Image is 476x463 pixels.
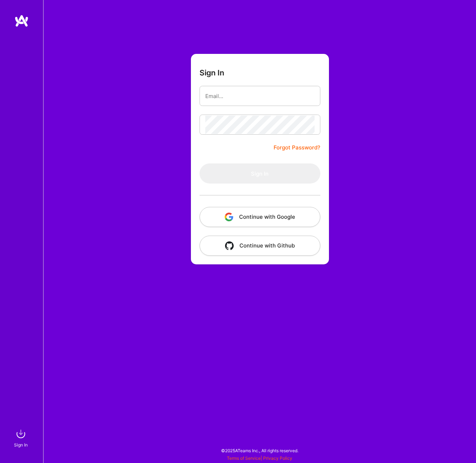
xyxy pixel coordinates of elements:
[15,427,28,449] a: sign inSign In
[14,427,28,441] img: sign in
[225,213,233,221] img: icon
[227,455,292,461] span: |
[200,236,320,256] button: Continue with Github
[200,163,320,184] button: Sign In
[43,441,476,459] div: © 2025 ATeams Inc., All rights reserved.
[225,241,234,250] img: icon
[263,455,292,461] a: Privacy Policy
[227,455,261,461] a: Terms of Service
[14,14,29,27] img: logo
[14,441,28,449] div: Sign In
[200,207,320,227] button: Continue with Google
[200,68,224,77] h3: Sign In
[205,87,315,105] input: Email...
[274,143,320,152] a: Forgot Password?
